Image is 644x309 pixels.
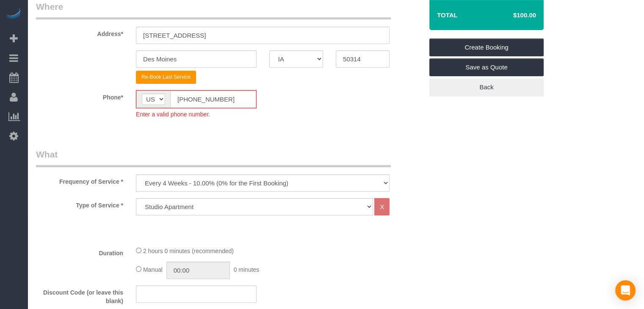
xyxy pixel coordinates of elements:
[36,148,391,167] legend: What
[437,11,458,19] strong: Total
[170,91,256,108] input: Phone*
[30,174,130,186] label: Frequency of Service *
[36,0,391,19] legend: Where
[336,50,390,68] input: Zip Code*
[5,8,22,20] img: Automaid Logo
[30,90,130,102] label: Phone*
[30,285,130,305] label: Discount Code (or leave this blank)
[136,71,196,84] button: Re-Book Last Service
[30,27,130,38] label: Address*
[234,266,260,273] span: 0 minutes
[429,78,544,96] a: Back
[136,108,257,119] div: Enter a valid phone number.
[143,266,163,273] span: Manual
[488,12,536,19] h4: $100.00
[136,50,257,68] input: City*
[30,198,130,210] label: Type of Service *
[429,58,544,76] a: Save as Quote
[143,248,234,254] span: 2 hours 0 minutes (recommended)
[30,246,130,257] label: Duration
[429,39,544,56] a: Create Booking
[615,280,636,301] div: Open Intercom Messenger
